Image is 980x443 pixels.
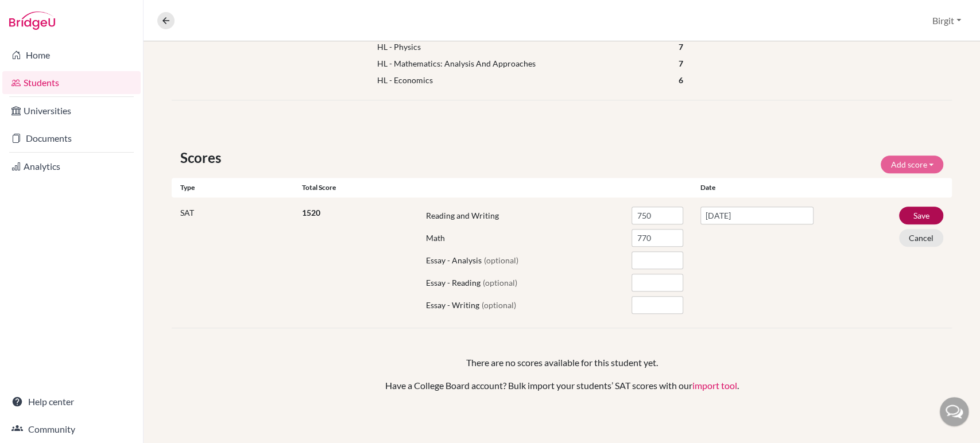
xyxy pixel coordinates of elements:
div: SAT [172,207,302,318]
span: (optional) [482,300,516,310]
button: Cancel [899,229,943,247]
span: (optional) [483,278,517,287]
div: Date [692,182,822,193]
div: Type [172,182,302,193]
div: HL - Mathematics: Analysis And Approaches [369,57,670,69]
p: There are no scores available for this student yet. [208,356,916,370]
label: Essay - Analysis [426,254,518,266]
a: Home [2,44,141,67]
div: Total score [302,182,692,193]
div: 1520 [302,207,366,318]
a: Students [2,71,141,94]
label: Essay - Reading [426,277,517,289]
a: Analytics [2,155,141,178]
a: Help center [2,390,141,413]
div: HL - Physics [369,41,670,53]
p: Have a College Board account? Bulk import your students’ SAT scores with our . [208,379,916,393]
a: Universities [2,99,141,122]
a: import tool [692,380,737,391]
div: 6 [670,74,692,86]
label: Essay - Writing [426,299,516,311]
input: dd/mm/yyyy [700,207,814,224]
img: Bridge-U [9,11,55,30]
label: Math [426,232,445,244]
span: Help [26,8,49,18]
div: 7 [670,41,692,53]
label: Reading and Writing [426,209,499,222]
button: Save [899,207,943,224]
div: 7 [670,57,692,69]
span: Scores [180,147,226,168]
a: Community [2,418,141,441]
button: Add score [881,156,943,173]
button: Birgit [927,10,966,32]
div: HL - Economics [369,74,670,86]
span: (optional) [484,255,518,265]
a: Documents [2,127,141,150]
